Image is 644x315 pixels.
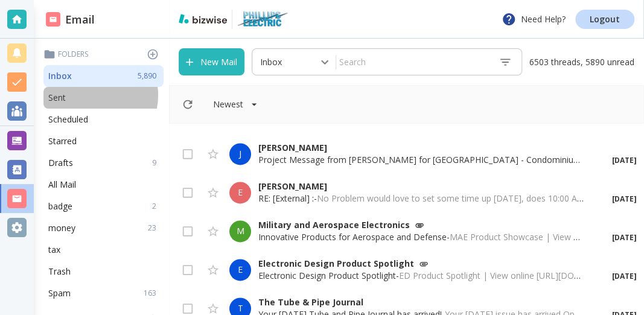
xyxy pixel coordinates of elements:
p: 163 [144,288,161,299]
button: Filter [201,92,270,116]
p: Inbox [48,70,72,82]
p: [DATE] [608,194,637,205]
p: 23 [148,223,161,234]
p: Need Help? [502,12,566,27]
p: M [237,225,244,237]
p: badge [48,200,72,212]
p: Innovative Products for Aerospace and Defense - [258,231,584,243]
p: 6503 threads, 5890 unread [522,48,634,75]
p: [DATE] [608,232,637,243]
p: tax [48,244,60,256]
p: Electronic Design Product Spotlight [258,258,584,270]
p: 5,890 [138,71,161,81]
div: All Mail [43,174,164,196]
p: 2 [152,201,161,212]
p: E [238,264,243,276]
p: The Tube & Pipe Journal [258,296,584,308]
div: Inbox5,890 [43,65,164,87]
button: Refresh [177,94,199,115]
p: [DATE] [608,155,637,166]
p: Trash [48,266,71,278]
p: money [48,222,75,234]
input: Search [336,51,489,72]
p: J [239,148,241,160]
img: Phillips Electric [237,10,289,29]
div: money23 [43,217,164,239]
p: Logout [590,15,620,24]
div: Sent [43,87,164,109]
p: Scheduled [48,113,88,126]
div: tax [43,239,164,261]
p: Electronic Design Product Spotlight - [258,270,584,282]
p: [PERSON_NAME] [258,180,584,192]
p: 9 [152,157,161,168]
p: Drafts [48,157,73,169]
p: Spam [48,287,71,299]
p: [DATE] [608,271,637,282]
p: RE: [External] : - [258,192,584,205]
p: Folders [43,48,164,60]
div: Spam163 [43,282,164,304]
div: Starred [43,130,164,152]
p: Starred [48,135,77,147]
h2: Email [46,11,95,28]
img: bizwise [179,14,227,24]
p: Project Message from [PERSON_NAME] for [GEOGRAPHIC_DATA] - Condominiums & Retail Shell - [258,154,584,166]
p: T [238,302,243,314]
img: DashboardSidebarEmail.svg [46,12,60,27]
p: Sent [48,92,66,104]
p: All Mail [48,179,76,191]
div: badge2 [43,196,164,217]
button: New Mail [179,48,244,75]
p: Military and Aerospace Electronics [258,219,584,231]
p: E [238,186,243,199]
div: Drafts9 [43,152,164,174]
div: Scheduled [43,109,164,130]
a: Logout [575,10,634,29]
p: Inbox [260,56,282,68]
p: [PERSON_NAME] [258,142,584,154]
div: Trash [43,261,164,282]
